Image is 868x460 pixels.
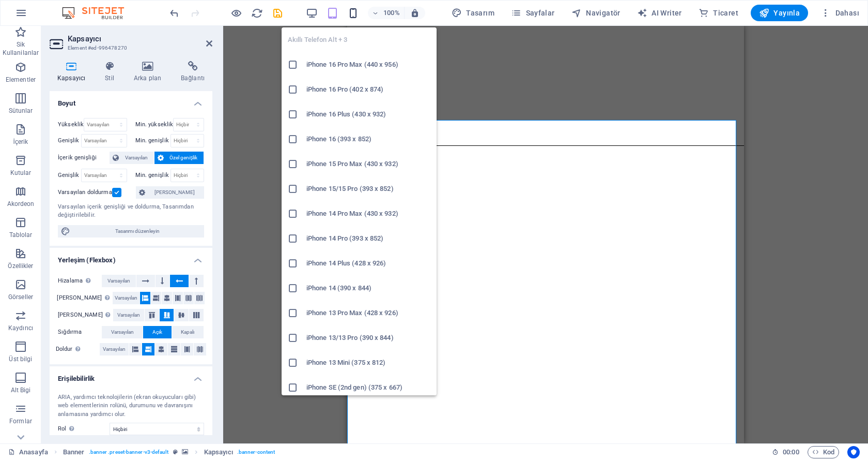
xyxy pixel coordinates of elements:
button: Dahası [816,5,863,21]
h6: iPhone 14 Plus (428 x 926) [306,257,430,270]
label: Sığdırma [58,326,102,338]
h6: 100% [383,7,400,19]
span: Ticaret [699,8,738,18]
span: Kapalı [181,326,194,338]
p: Kutular [10,169,32,177]
span: Seçmek için tıkla. Düzenlemek için çift tıkla [63,446,85,458]
h6: iPhone 13 Pro Max (428 x 926) [306,307,430,319]
label: Genişlik [58,172,81,178]
button: [PERSON_NAME] [136,186,204,199]
span: . banner .preset-banner-v3-default [89,446,169,458]
h6: iPhone 16 Pro Max (440 x 956) [306,58,430,71]
button: Özel genişlik [154,152,204,164]
button: Sayfalar [507,5,559,21]
i: Kaydet (Ctrl+S) [272,7,284,19]
button: Ticaret [694,5,742,21]
button: Tasarım [447,5,499,21]
div: ARIA, yardımcı teknolojilerin (ekran okuyucuları gibi) web elementlerinin rolünü, durumunu ve dav... [58,393,204,419]
button: Tasarımı düzenleyin [58,225,204,238]
span: Dahası [820,8,859,18]
h6: iPhone 16 (393 x 852) [306,133,430,145]
p: Kaydırıcı [8,324,33,332]
span: Sayfalar [511,8,555,18]
span: [PERSON_NAME] [148,186,201,199]
h2: Kapsayıcı [68,34,212,43]
div: Varsayılan içerik genişliği ve doldurma, Tasarımdan değiştirilebilir. [58,203,204,220]
h4: Stil [97,61,126,83]
span: Rol [58,423,77,435]
h6: iPhone 16 Pro (402 x 874) [306,83,430,96]
h6: iPhone SE (2nd gen) (375 x 667) [306,381,430,394]
button: reload [251,7,263,19]
label: Min. yükseklik [135,122,174,127]
button: Usercentrics [847,446,860,458]
p: İçerik [13,138,28,146]
label: Doldur [56,343,100,355]
button: save [271,7,284,19]
p: Elementler [6,76,36,84]
label: Genişlik [58,138,81,143]
h3: Element #ed-996478270 [68,43,192,53]
h4: Yerleşim (Flexbox) [50,248,212,266]
button: Kod [808,446,839,458]
span: Yayınla [759,8,800,18]
h4: Arka plan [126,61,173,83]
span: Tasarımı düzenleyin [73,225,201,238]
span: Varsayılan [107,275,130,287]
h6: iPhone 15 Pro Max (430 x 932) [306,158,430,170]
button: Açık [143,326,171,338]
i: Bu element, arka plan içeriyor [182,449,188,455]
span: Varsayılan [115,292,137,304]
label: [PERSON_NAME] [57,292,112,304]
span: Varsayılan [122,152,151,164]
span: Varsayılan [103,343,126,355]
label: [PERSON_NAME] [58,309,113,321]
button: Varsayılan [100,343,129,355]
h6: iPhone 13 Mini (375 x 812) [306,357,430,369]
button: Varsayılan [102,326,143,338]
button: Kapalı [172,326,204,338]
span: : [790,448,792,456]
div: Tasarım (Ctrl+Alt+Y) [447,5,499,21]
p: Görseller [8,293,33,301]
button: 100% [368,7,405,19]
label: Min. genişlik [135,138,171,143]
i: Geri al: Yüksekliği değiştir (Ctrl+Z) [168,7,180,19]
p: Akordeon [7,200,35,208]
h4: Kapsayıcı [50,61,97,83]
i: Bu element, özelleştirilebilir bir ön ayar [173,449,178,455]
label: Yükseklik [58,122,84,127]
h6: iPhone 13/13 Pro (390 x 844) [306,332,430,344]
button: Varsayılan [102,275,136,287]
button: AI Writer [633,5,686,21]
h6: iPhone 14 Pro Max (430 x 932) [306,207,430,220]
h4: Bağlantı [173,61,212,83]
p: Sütunlar [9,107,33,115]
button: undo [168,7,180,19]
p: Formlar [9,417,32,425]
span: Tasarım [452,8,494,18]
span: Açık [152,326,162,338]
button: Varsayılan [113,292,139,304]
p: Tablolar [9,231,33,239]
p: Özellikler [8,262,33,270]
h4: Boyut [50,91,212,110]
h6: iPhone 14 (390 x 844) [306,282,430,294]
p: Alt Bigi [11,386,31,394]
h6: iPhone 14 Pro (393 x 852) [306,232,430,245]
label: Min. genişlik [135,172,171,178]
button: Yayınla [751,5,808,21]
nav: breadcrumb [63,446,275,458]
span: Varsayılan [117,309,140,321]
h6: iPhone 15/15 Pro (393 x 852) [306,183,430,195]
span: Kod [812,446,834,458]
h6: Oturum süresi [772,446,799,458]
p: Üst bilgi [9,355,32,363]
span: Özel genişlik [167,152,201,164]
span: . banner-content [237,446,275,458]
h6: iPhone 16 Plus (430 x 932) [306,108,430,121]
span: Seçmek için tıkla. Düzenlemek için çift tıkla [204,446,233,458]
label: İçerik genişliği [58,152,110,164]
label: Varsayılan doldurma [58,186,112,199]
span: Navigatör [571,8,621,18]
